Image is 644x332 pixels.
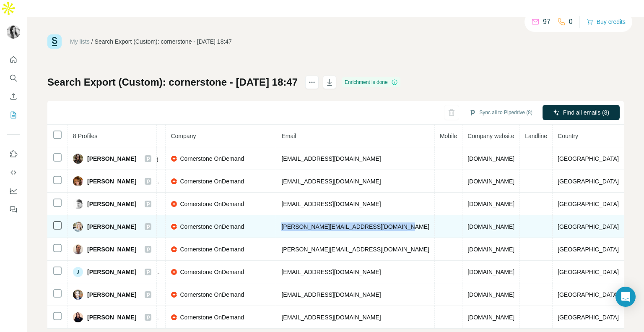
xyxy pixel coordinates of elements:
[180,268,244,276] span: Cornerstone OnDemand
[171,269,177,275] img: company-logo
[171,223,177,230] img: company-logo
[73,133,97,139] span: 8 Profiles
[95,37,232,46] div: Search Export (Custom): cornerstone - [DATE] 18:47
[70,38,90,45] a: My lists
[87,177,136,186] span: [PERSON_NAME]
[73,290,83,300] img: Avatar
[342,77,400,87] div: Enrichment is done
[467,223,514,230] span: [DOMAIN_NAME]
[467,291,514,298] span: [DOMAIN_NAME]
[7,107,20,123] button: My lists
[171,291,177,298] img: company-logo
[87,154,136,163] span: [PERSON_NAME]
[73,154,83,164] img: Avatar
[180,290,244,299] span: Cornerstone OnDemand
[281,246,429,253] span: [PERSON_NAME][EMAIL_ADDRESS][DOMAIN_NAME]
[467,201,514,207] span: [DOMAIN_NAME]
[7,25,20,39] img: Avatar
[7,183,20,199] button: Dashboard
[87,222,136,231] span: [PERSON_NAME]
[558,314,619,321] span: [GEOGRAPHIC_DATA]
[615,287,636,307] div: Open Intercom Messenger
[73,267,83,277] div: J
[7,89,20,104] button: Enrich CSV
[440,133,457,139] span: Mobile
[7,165,20,180] button: Use Surfe API
[180,154,244,163] span: Cornerstone OnDemand
[73,222,83,232] img: Avatar
[305,76,319,89] button: actions
[87,290,136,299] span: [PERSON_NAME]
[73,199,83,209] img: Avatar
[47,76,298,89] h1: Search Export (Custom): cornerstone - [DATE] 18:47
[281,133,296,139] span: Email
[171,133,196,139] span: Company
[558,246,619,253] span: [GEOGRAPHIC_DATA]
[281,314,381,321] span: [EMAIL_ADDRESS][DOMAIN_NAME]
[180,200,244,208] span: Cornerstone OnDemand
[467,133,514,139] span: Company website
[558,133,578,139] span: Country
[73,244,83,254] img: Avatar
[87,245,136,254] span: [PERSON_NAME]
[558,178,619,185] span: [GEOGRAPHIC_DATA]
[563,108,609,117] span: Find all emails (8)
[281,291,381,298] span: [EMAIL_ADDRESS][DOMAIN_NAME]
[87,268,136,276] span: [PERSON_NAME]
[171,178,177,185] img: company-logo
[87,200,136,208] span: [PERSON_NAME]
[73,312,83,322] img: Avatar
[7,71,20,86] button: Search
[87,313,136,322] span: [PERSON_NAME]
[558,291,619,298] span: [GEOGRAPHIC_DATA]
[587,16,626,28] button: Buy credits
[281,223,429,230] span: [PERSON_NAME][EMAIL_ADDRESS][DOMAIN_NAME]
[7,202,20,217] button: Feedback
[171,201,177,207] img: company-logo
[281,178,381,185] span: [EMAIL_ADDRESS][DOMAIN_NAME]
[543,105,620,120] button: Find all emails (8)
[7,52,20,67] button: Quick start
[467,314,514,321] span: [DOMAIN_NAME]
[281,201,381,207] span: [EMAIL_ADDRESS][DOMAIN_NAME]
[467,269,514,275] span: [DOMAIN_NAME]
[558,269,619,275] span: [GEOGRAPHIC_DATA]
[558,155,619,162] span: [GEOGRAPHIC_DATA]
[180,245,244,254] span: Cornerstone OnDemand
[558,201,619,207] span: [GEOGRAPHIC_DATA]
[180,313,244,322] span: Cornerstone OnDemand
[180,222,244,231] span: Cornerstone OnDemand
[463,106,538,119] button: Sync all to Pipedrive (8)
[281,269,381,275] span: [EMAIL_ADDRESS][DOMAIN_NAME]
[73,176,83,186] img: Avatar
[91,37,93,46] li: /
[467,155,514,162] span: [DOMAIN_NAME]
[171,155,177,162] img: company-logo
[558,223,619,230] span: [GEOGRAPHIC_DATA]
[7,146,20,162] button: Use Surfe on LinkedIn
[281,155,381,162] span: [EMAIL_ADDRESS][DOMAIN_NAME]
[180,177,244,186] span: Cornerstone OnDemand
[525,133,547,139] span: Landline
[467,178,514,185] span: [DOMAIN_NAME]
[171,314,177,321] img: company-logo
[569,17,573,27] p: 0
[47,34,62,49] img: Surfe Logo
[171,246,177,253] img: company-logo
[543,17,551,27] p: 97
[467,246,514,253] span: [DOMAIN_NAME]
